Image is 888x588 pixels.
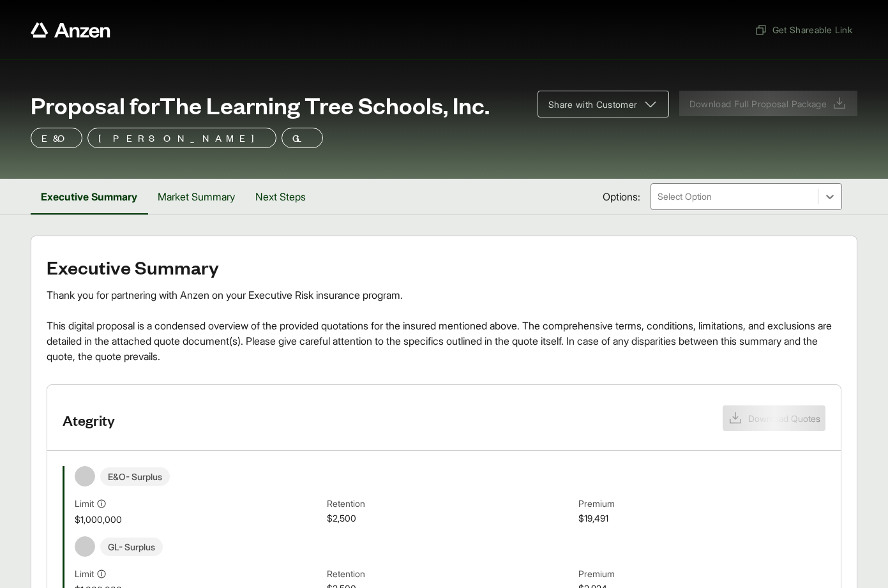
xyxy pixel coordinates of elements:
p: [PERSON_NAME] [98,130,266,146]
span: Limit [75,567,94,580]
button: Executive Summary [31,179,147,215]
span: Options: [603,189,640,204]
p: E&O [41,130,71,146]
h2: Executive Summary [47,257,841,277]
span: GL - Surplus [100,538,163,556]
span: Share with Customer [548,98,638,111]
span: Limit [75,497,94,510]
span: Proposal for The Learning Tree Schools, Inc. [31,92,490,117]
span: $1,000,000 [75,513,322,526]
span: $2,500 [327,511,574,526]
button: Next Steps [245,179,316,215]
span: Download Full Proposal Package [689,97,827,110]
span: E&O - Surplus [100,467,170,486]
button: Market Summary [147,179,245,215]
span: Retention [327,497,574,511]
div: Thank you for partnering with Anzen on your Executive Risk insurance program. This digital propos... [47,287,841,364]
h3: Ategrity [63,411,115,430]
a: Anzen website [31,22,110,38]
span: Premium [578,497,825,511]
button: Get Shareable Link [749,18,857,41]
span: Premium [578,567,825,582]
p: GL [292,130,312,146]
span: $19,491 [578,511,825,526]
button: Share with Customer [538,91,669,117]
span: Get Shareable Link [755,23,852,36]
span: Retention [327,567,574,582]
